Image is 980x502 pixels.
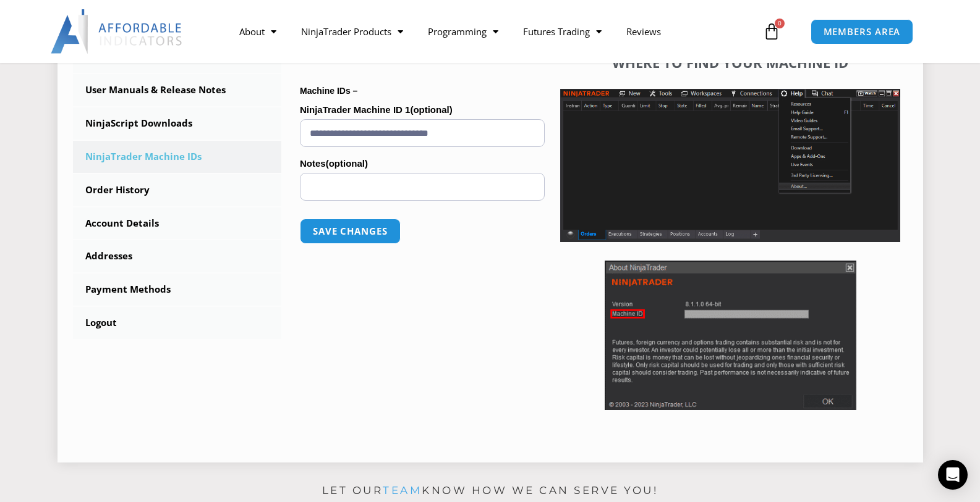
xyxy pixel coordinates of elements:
[560,89,900,242] img: Screenshot 2025-01-17 1155544 | Affordable Indicators – NinjaTrader
[511,17,614,46] a: Futures Trading
[300,48,545,64] h4: Machine ID Licensing
[410,104,452,115] span: (optional)
[811,19,914,44] a: MEMBERS AREA
[73,240,282,272] a: Addresses
[227,17,289,46] a: About
[560,54,900,70] h4: Where to find your Machine ID
[73,41,282,339] nav: Account pages
[614,17,673,46] a: Reviews
[227,17,760,46] nav: Menu
[744,14,799,49] a: 0
[326,158,368,169] span: (optional)
[605,261,856,410] img: Screenshot 2025-01-17 114931 | Affordable Indicators – NinjaTrader
[73,274,282,306] a: Payment Methods
[73,174,282,206] a: Order History
[73,307,282,339] a: Logout
[300,101,545,119] label: NinjaTrader Machine ID 1
[938,460,968,490] div: Open Intercom Messenger
[300,154,545,173] label: Notes
[415,17,511,46] a: Programming
[824,27,901,36] span: MEMBERS AREA
[289,17,415,46] a: NinjaTrader Products
[775,19,785,28] span: 0
[51,9,184,54] img: LogoAI | Affordable Indicators – NinjaTrader
[73,107,282,140] a: NinjaScript Downloads
[300,219,401,244] button: Save changes
[383,484,422,496] a: team
[58,481,923,501] p: Let our know how we can serve you!
[73,141,282,173] a: NinjaTrader Machine IDs
[73,207,282,240] a: Account Details
[73,74,282,106] a: User Manuals & Release Notes
[300,86,357,96] strong: Machine IDs –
